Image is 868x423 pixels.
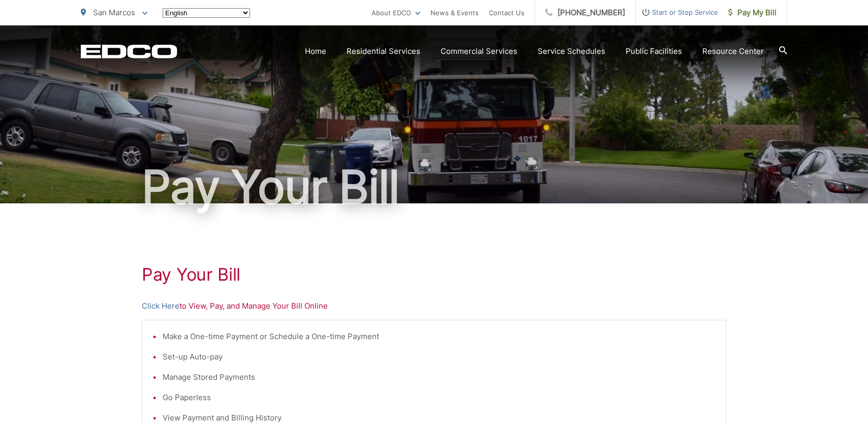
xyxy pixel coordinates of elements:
a: Home [305,45,326,57]
a: EDCD logo. Return to the homepage. [81,44,177,58]
a: Public Facilities [626,45,682,57]
a: Commercial Services [441,45,517,57]
li: Set-up Auto-pay [163,351,716,363]
li: Manage Stored Payments [163,371,716,383]
span: Pay My Bill [728,7,777,19]
a: Click Here [142,300,179,312]
a: Service Schedules [538,45,605,57]
a: Resource Center [702,45,764,57]
h1: Pay Your Bill [81,162,787,213]
li: Go Paperless [163,391,716,404]
h1: Pay Your Bill [142,264,726,285]
a: News & Events [430,7,479,19]
a: Contact Us [489,7,524,19]
a: Residential Services [347,45,420,57]
p: to View, Pay, and Manage Your Bill Online [142,300,726,312]
a: About EDCO [371,7,420,19]
span: San Marcos [93,8,135,17]
li: Make a One-time Payment or Schedule a One-time Payment [163,330,716,343]
select: Select a language [163,8,250,18]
